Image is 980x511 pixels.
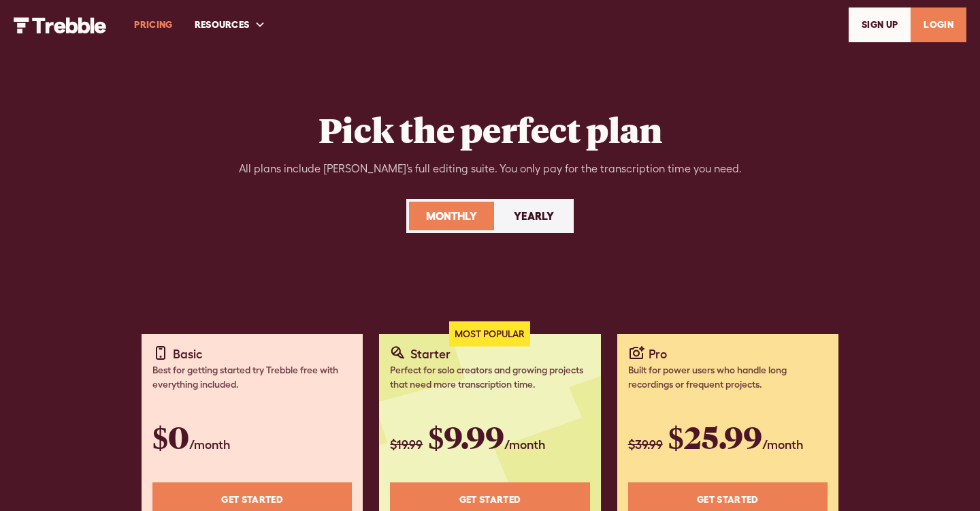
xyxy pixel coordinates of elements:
[239,161,742,177] div: All plans include [PERSON_NAME]’s full editing suite. You only pay for the transcription time you...
[390,437,423,452] span: $19.99
[14,17,107,33] img: Trebble Logo - AI Podcast Editor
[409,202,494,230] a: Monthly
[504,437,545,452] span: /month
[318,109,662,150] h2: Pick the perfect plan
[195,18,250,32] div: RESOURCES
[14,16,107,33] a: home
[628,363,828,392] div: Built for power users who handle long recordings or frequent projects.
[497,202,571,230] a: Yearly
[911,7,966,42] a: LOGIN
[668,416,762,457] span: $25.99
[649,345,667,363] div: Pro
[184,1,277,48] div: RESOURCES
[189,437,230,452] span: /month
[152,416,189,457] span: $0
[428,416,504,457] span: $9.99
[628,437,663,452] span: $39.99
[390,363,589,392] div: Perfect for solo creators and growing projects that need more transcription time.
[449,322,530,347] div: Most Popular
[123,1,183,48] a: PRICING
[152,363,352,392] div: Best for getting started try Trebble free with everything included.
[514,208,554,224] div: Yearly
[762,437,803,452] span: /month
[173,345,203,363] div: Basic
[426,208,477,224] div: Monthly
[849,7,911,42] a: SIGn UP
